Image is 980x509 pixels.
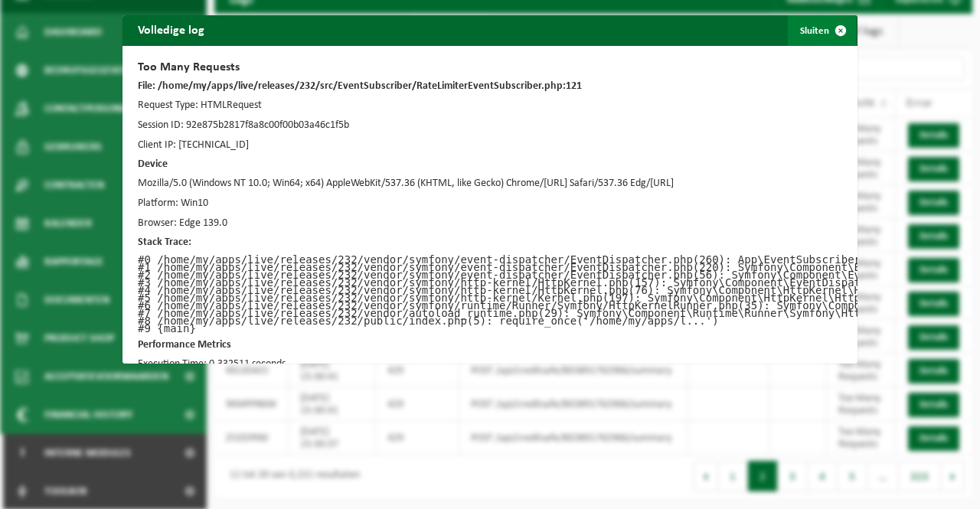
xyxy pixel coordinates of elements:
h3: Stack Trace: [138,237,842,248]
p: Platform: Win10 [138,197,842,210]
p: Client IP: [TECHNICAL_ID] [138,139,842,152]
p: Execution Time: 0,332511 seconds [138,358,842,370]
p: Session ID: 92e875b2817f8a8c00f00b03a46c1f5b [138,119,842,132]
h2: Volledige log [122,15,220,44]
p: Request Type: HTMLRequest [138,100,842,112]
h3: Device [138,159,842,170]
h2: Too Many Requests [138,61,842,73]
h3: Performance Metrics [138,340,842,351]
h3: File: /home/my/apps/live/releases/232/src/EventSubscriber/RateLimiterEventSubscriber.php:121 [138,81,842,92]
p: Mozilla/5.0 (Windows NT 10.0; Win64; x64) AppleWebKit/537.36 (KHTML, like Gecko) Chrome/[URL] Saf... [138,178,842,190]
p: Browser: Edge 139.0 [138,217,842,230]
pre: #0 /home/my/apps/live/releases/232/vendor/symfony/event-dispatcher/EventDispatcher.php(260): App\... [138,256,842,332]
button: Sluiten [788,15,856,46]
